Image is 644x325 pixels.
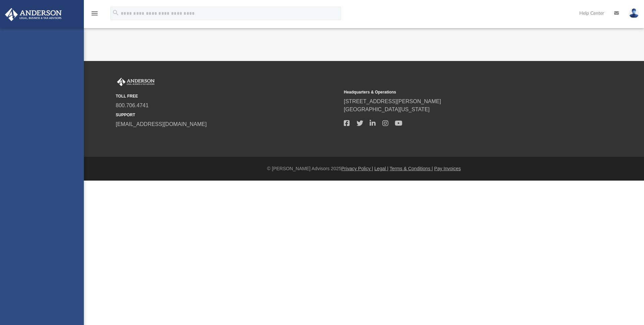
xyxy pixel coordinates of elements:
[112,9,119,16] i: search
[91,9,99,17] i: menu
[629,8,639,18] img: User Pic
[344,99,441,104] a: [STREET_ADDRESS][PERSON_NAME]
[344,107,430,112] a: [GEOGRAPHIC_DATA][US_STATE]
[116,121,207,127] a: [EMAIL_ADDRESS][DOMAIN_NAME]
[116,78,156,86] img: Anderson Advisors Platinum Portal
[116,93,339,99] small: TOLL FREE
[344,89,567,95] small: Headquarters & Operations
[116,103,149,108] a: 800.706.4741
[3,8,64,21] img: Anderson Advisors Platinum Portal
[341,166,373,171] a: Privacy Policy |
[390,166,433,171] a: Terms & Conditions |
[84,165,644,172] div: © [PERSON_NAME] Advisors 2025
[434,166,461,171] a: Pay Invoices
[374,166,388,171] a: Legal |
[91,13,99,17] a: menu
[116,112,339,118] small: SUPPORT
